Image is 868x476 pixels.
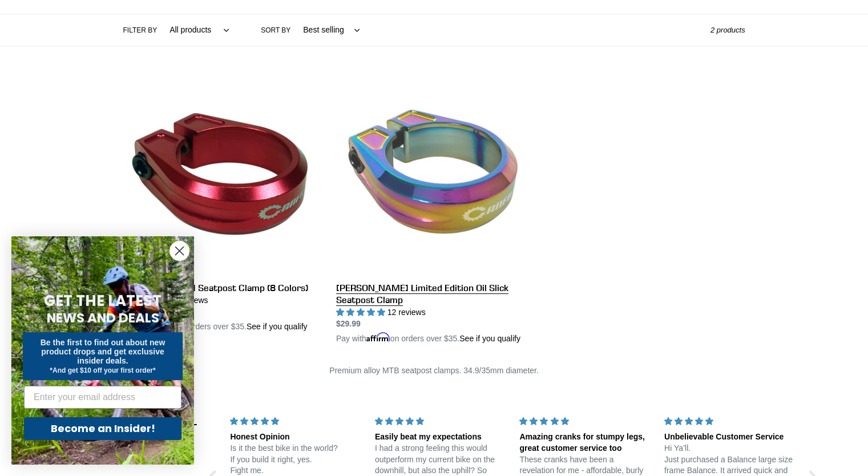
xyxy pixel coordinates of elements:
p: Premium alloy MTB seatpost clamps. 34.9/35mm diameter. [123,365,745,377]
div: 5 stars [519,416,651,427]
div: Easily beat my expectations [375,431,506,443]
div: Honest Opinion [230,431,361,443]
label: Filter by [123,25,158,35]
input: Enter your email address [24,386,181,409]
div: Unbelievable Customer Service [664,431,796,443]
span: *And get $10 off your first order* [50,366,155,374]
span: 2 products [710,26,745,34]
div: 5 stars [664,416,796,427]
div: Amazing cranks for stumpy legs, great customer service too [519,431,651,454]
span: Be the first to find out about new product drops and get exclusive insider deals. [41,338,165,365]
label: Sort by [261,25,290,35]
span: GET THE LATEST [44,291,162,311]
div: 5 stars [375,416,506,427]
div: 5 stars [230,416,361,427]
button: Close dialog [169,241,189,261]
span: NEWS AND DEALS [47,309,159,327]
button: Become an Insider! [24,417,181,440]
